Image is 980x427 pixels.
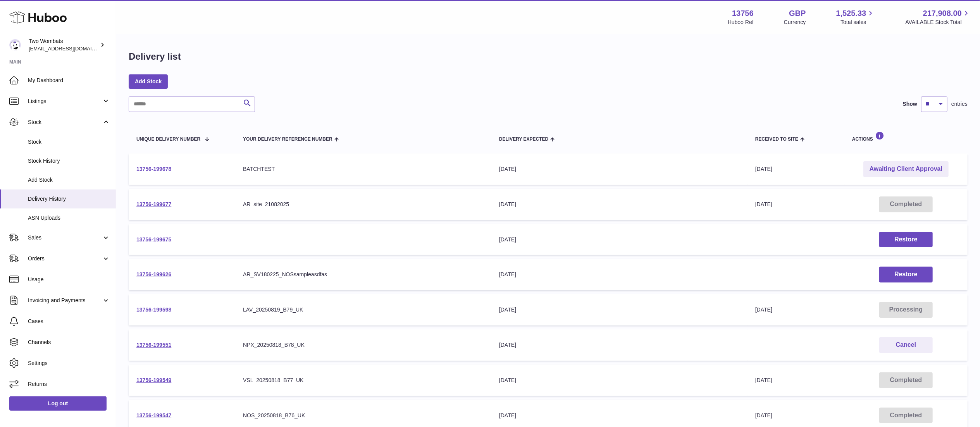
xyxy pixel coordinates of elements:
a: 13756-199626 [136,271,171,277]
span: Your Delivery Reference Number [243,137,332,142]
span: Invoicing and Payments [28,297,102,304]
span: Listings [28,98,102,105]
span: [DATE] [755,306,772,313]
a: 13756-199677 [136,201,171,207]
button: Restore [879,267,933,282]
div: [DATE] [499,412,740,419]
div: VSL_20250818_B77_UK [243,377,484,384]
span: Channels [28,339,110,346]
div: [DATE] [499,201,740,208]
a: Awaiting Client Approval [863,161,949,177]
div: AR_site_21082025 [243,201,484,208]
span: [DATE] [755,412,772,418]
div: [DATE] [499,306,740,313]
span: [DATE] [755,377,772,383]
div: BATCHTEST [243,165,484,173]
span: [DATE] [755,201,772,207]
span: Cases [28,318,110,325]
strong: 13756 [732,8,754,19]
button: Restore [879,232,933,248]
span: 217,908.00 [923,8,962,19]
span: Total sales [840,19,875,26]
span: Returns [28,381,110,388]
a: 13756-199549 [136,377,171,383]
a: 13756-199551 [136,342,171,348]
div: Actions [852,131,960,142]
span: Stock [28,119,102,126]
div: [DATE] [499,341,740,349]
div: Two Wombats [29,38,98,52]
a: Add Stock [129,74,168,88]
span: Received to Site [755,137,798,142]
span: Stock [28,138,110,146]
div: [DATE] [499,377,740,384]
div: NOS_20250818_B76_UK [243,412,484,419]
h1: Delivery list [129,50,181,63]
label: Show [903,100,917,108]
span: Settings [28,360,110,367]
a: 217,908.00 AVAILABLE Stock Total [905,8,971,26]
span: Delivery Expected [499,137,548,142]
span: 1,525.33 [836,8,866,19]
button: Cancel [879,337,933,353]
div: AR_SV180225_NOSsampleasdfas [243,271,484,278]
a: 13756-199675 [136,236,171,243]
div: NPX_20250818_B78_UK [243,341,484,349]
span: Usage [28,276,110,283]
div: LAV_20250819_B79_UK [243,306,484,313]
div: [DATE] [499,236,740,243]
span: Delivery History [28,195,110,203]
a: 13756-199598 [136,306,171,313]
div: [DATE] [499,165,740,173]
span: Add Stock [28,176,110,184]
span: Orders [28,255,102,262]
span: Sales [28,234,102,241]
img: internalAdmin-13756@internal.huboo.com [9,39,21,51]
a: Log out [9,396,107,410]
span: [DATE] [755,166,772,172]
a: 13756-199678 [136,166,171,172]
a: 1,525.33 Total sales [836,8,875,26]
div: [DATE] [499,271,740,278]
strong: GBP [789,8,806,19]
a: 13756-199547 [136,412,171,418]
span: entries [951,100,968,108]
span: Unique Delivery Number [136,137,200,142]
span: My Dashboard [28,77,110,84]
span: ASN Uploads [28,214,110,222]
div: Currency [784,19,806,26]
span: [EMAIL_ADDRESS][DOMAIN_NAME] [29,45,114,52]
div: Huboo Ref [728,19,754,26]
span: AVAILABLE Stock Total [905,19,971,26]
span: Stock History [28,157,110,165]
